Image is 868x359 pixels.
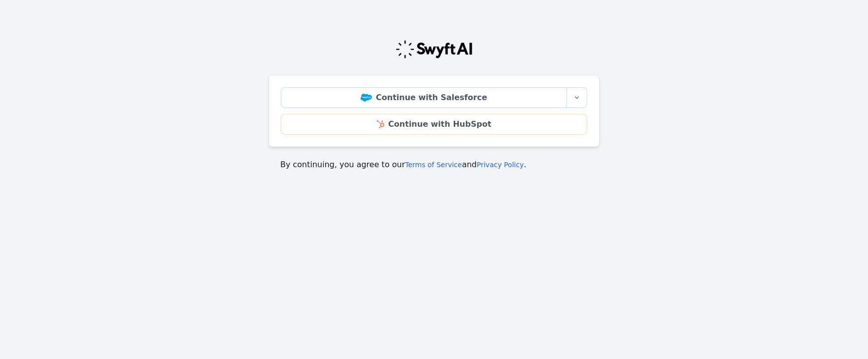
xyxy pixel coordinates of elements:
a: Continue with Salesforce [281,87,567,108]
p: By continuing, you agree to our and . [280,159,588,171]
a: Continue with HubSpot [281,114,587,135]
img: Salesforce [361,94,372,102]
a: Terms of Service [405,161,462,169]
img: HubSpot [377,120,384,128]
img: Swyft Logo [395,39,473,59]
a: Privacy Policy [477,161,524,169]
